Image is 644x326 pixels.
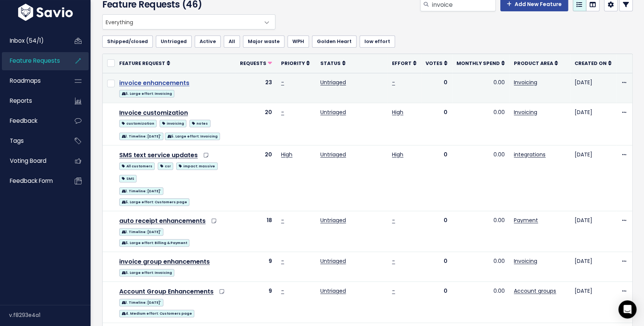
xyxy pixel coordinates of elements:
[575,60,607,66] span: Created On
[392,257,395,265] a: -
[119,228,163,236] span: 1. Timeline: [DATE]'
[392,108,403,116] a: High
[119,310,194,317] span: 4. Medium effort: Customers page
[235,73,277,103] td: 23
[514,257,537,265] a: Invoicing
[514,287,556,295] a: Account groups
[514,59,558,67] a: Product Area
[281,79,284,86] a: -
[392,151,403,158] a: High
[119,151,198,159] a: SMS text service updates
[392,216,395,224] a: -
[281,216,284,224] a: -
[119,161,155,170] a: All customers
[392,287,395,295] a: -
[2,112,63,130] a: Feedback
[514,79,537,86] a: Invoicing
[421,145,452,211] td: 0
[160,120,186,127] span: invoicing
[119,198,189,206] span: 5. Large effort: Customers page
[119,108,188,117] a: Invoice customization
[360,36,395,48] a: low effort
[119,131,163,141] a: 1. Timeline: [DATE]'
[235,211,277,252] td: 18
[176,161,217,170] a: impact: massive
[281,151,292,158] a: High
[570,282,616,323] td: [DATE]
[9,305,91,325] div: v.f8293e4a1
[320,151,346,158] a: Untriaged
[10,117,37,125] span: Feedback
[119,267,174,277] a: 5. Large effort: Invoicing
[235,145,277,211] td: 20
[102,36,633,48] ul: Filter feature requests
[618,300,636,318] div: Open Intercom Messenger
[426,60,443,66] span: Votes
[452,145,509,211] td: 0.00
[119,118,157,128] a: customization
[119,120,157,127] span: customization
[2,72,63,90] a: Roadmaps
[2,32,63,49] a: Inbox (54/1)
[320,287,346,295] a: Untriaged
[240,59,272,67] a: Requests
[281,60,305,66] span: Priority
[320,60,341,66] span: Status
[392,59,417,67] a: Effort
[195,36,221,48] a: Active
[165,131,220,141] a: 5. Large effort: Invoicing
[119,287,214,296] a: Account Group Enhancements
[10,157,46,165] span: Voting Board
[119,162,155,170] span: All customers
[281,257,284,265] a: -
[119,133,163,140] span: 1. Timeline: [DATE]'
[119,227,163,236] a: 1. Timeline: [DATE]'
[156,36,192,48] a: Untriaged
[103,15,260,29] span: Everything
[119,308,194,318] a: 4. Medium effort: Customers page
[240,60,266,66] span: Requests
[119,186,163,195] a: 1. Timeline: [DATE]'
[10,57,60,65] span: Feature Requests
[421,282,452,323] td: 0
[10,177,53,185] span: Feedback form
[320,59,346,67] a: Status
[570,145,616,211] td: [DATE]
[224,36,240,48] a: All
[281,108,284,116] a: -
[10,77,41,85] span: Roadmaps
[119,88,174,98] a: 5. Large effort: Invoicing
[456,60,500,66] span: Monthly spend
[426,59,447,67] a: Votes
[2,52,63,70] a: Feature Requests
[189,118,210,128] a: notes
[312,36,357,48] a: Golden Heart
[575,59,612,67] a: Created On
[281,59,310,67] a: Priority
[320,216,346,224] a: Untriaged
[320,257,346,265] a: Untriaged
[2,92,63,110] a: Reports
[570,252,616,282] td: [DATE]
[514,60,553,66] span: Product Area
[392,60,412,66] span: Effort
[392,79,395,86] a: -
[570,103,616,145] td: [DATE]
[119,297,163,307] a: 1. Timeline: [DATE]'
[176,162,217,170] span: impact: massive
[119,175,137,182] span: SMS
[235,103,277,145] td: 20
[452,103,509,145] td: 0.00
[514,216,538,224] a: Payment
[421,73,452,103] td: 0
[119,299,163,306] span: 1. Timeline: [DATE]'
[119,173,137,183] a: SMS
[119,269,174,277] span: 5. Large effort: Invoicing
[2,132,63,150] a: Tags
[2,172,63,190] a: Feedback form
[243,36,284,48] a: Major waste
[158,161,173,170] a: csr
[421,211,452,252] td: 0
[119,60,165,66] span: Feature Request
[119,239,189,247] span: 5. Large effort: Billing & Payment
